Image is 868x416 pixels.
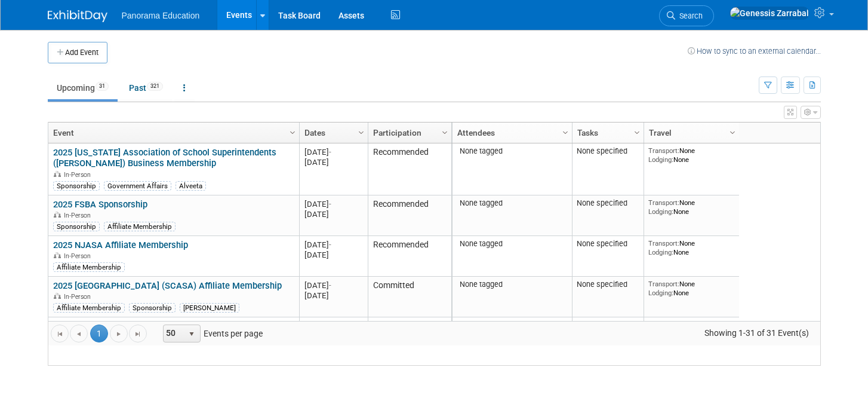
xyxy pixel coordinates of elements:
[187,329,196,339] span: select
[304,123,360,143] a: Dates
[288,128,297,137] span: Column Settings
[96,82,109,91] span: 31
[54,252,61,258] img: In-Person Event
[726,123,739,140] a: Column Settings
[730,7,809,20] img: Genessis Zarrabal
[53,222,100,231] div: Sponsorship
[64,171,94,179] span: In-Person
[129,325,147,342] a: Go to the last page
[176,181,206,191] div: Alveeta
[48,42,107,63] button: Add Event
[48,10,107,22] img: ExhibitDay
[648,155,673,164] span: Lodging:
[440,128,450,137] span: Column Settings
[304,250,362,260] div: [DATE]
[457,123,564,143] a: Attendees
[559,123,572,140] a: Column Settings
[51,325,69,342] a: Go to the first page
[304,199,362,209] div: [DATE]
[53,181,100,191] div: Sponsorship
[438,123,451,140] a: Column Settings
[64,252,94,260] span: In-Person
[53,199,147,210] a: 2025 FSBA Sponsorship
[74,329,84,339] span: Go to the previous page
[648,146,679,155] span: Transport:
[90,325,108,342] span: 1
[110,325,128,342] a: Go to the next page
[286,123,299,140] a: Column Settings
[70,325,88,342] a: Go to the previous page
[648,198,679,207] span: Transport:
[630,123,644,140] a: Column Settings
[561,128,570,137] span: Column Settings
[120,77,172,99] a: Past321
[329,148,331,157] span: -
[457,239,567,249] div: None tagged
[54,293,61,299] img: In-Person Event
[648,239,734,256] div: None None
[648,146,734,164] div: None None
[356,128,366,137] span: Column Settings
[54,171,61,177] img: In-Person Event
[688,47,821,56] a: How to sync to an external calendar...
[373,123,444,143] a: Participation
[577,146,639,156] div: None specified
[693,325,820,341] span: Showing 1-31 of 31 Event(s)
[648,289,673,297] span: Lodging:
[304,280,362,290] div: [DATE]
[457,198,567,208] div: None tagged
[48,77,118,99] a: Upcoming31
[457,280,567,289] div: None tagged
[53,303,125,313] div: Affiliate Membership
[649,123,731,143] a: Travel
[577,280,639,289] div: None specified
[648,248,673,256] span: Lodging:
[304,240,362,250] div: [DATE]
[122,11,200,20] span: Panorama Education
[129,303,176,313] div: Sponsorship
[648,239,679,247] span: Transport:
[329,240,331,249] span: -
[304,209,362,219] div: [DATE]
[53,262,125,272] div: Affiliate Membership
[53,280,282,291] a: 2025 [GEOGRAPHIC_DATA] (SCASA) Affiliate Membership
[104,222,176,231] div: Affiliate Membership
[577,198,639,208] div: None specified
[329,200,331,209] span: -
[54,212,61,218] img: In-Person Event
[368,317,451,347] td: Committed
[147,325,275,342] span: Events per page
[329,281,331,290] span: -
[64,293,94,301] span: In-Person
[728,128,737,137] span: Column Settings
[104,181,171,191] div: Government Affairs
[180,303,239,313] div: [PERSON_NAME]
[368,143,451,195] td: Recommended
[164,325,184,342] span: 50
[304,147,362,157] div: [DATE]
[648,198,734,216] div: None None
[577,123,636,143] a: Tasks
[53,123,291,143] a: Event
[632,128,642,137] span: Column Settings
[368,236,451,277] td: Recommended
[577,239,639,249] div: None specified
[368,195,451,236] td: Recommended
[355,123,368,140] a: Column Settings
[648,280,679,288] span: Transport:
[368,277,451,317] td: Committed
[675,11,703,20] span: Search
[648,207,673,216] span: Lodging:
[133,329,143,339] span: Go to the last page
[304,157,362,167] div: [DATE]
[304,290,362,301] div: [DATE]
[64,212,94,219] span: In-Person
[53,240,188,250] a: 2025 NJASA Affiliate Membership
[659,5,714,26] a: Search
[53,147,276,169] a: 2025 [US_STATE] Association of School Superintendents ([PERSON_NAME]) Business Membership
[648,280,734,297] div: None None
[114,329,124,339] span: Go to the next page
[147,82,163,91] span: 321
[457,146,567,156] div: None tagged
[55,329,64,339] span: Go to the first page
